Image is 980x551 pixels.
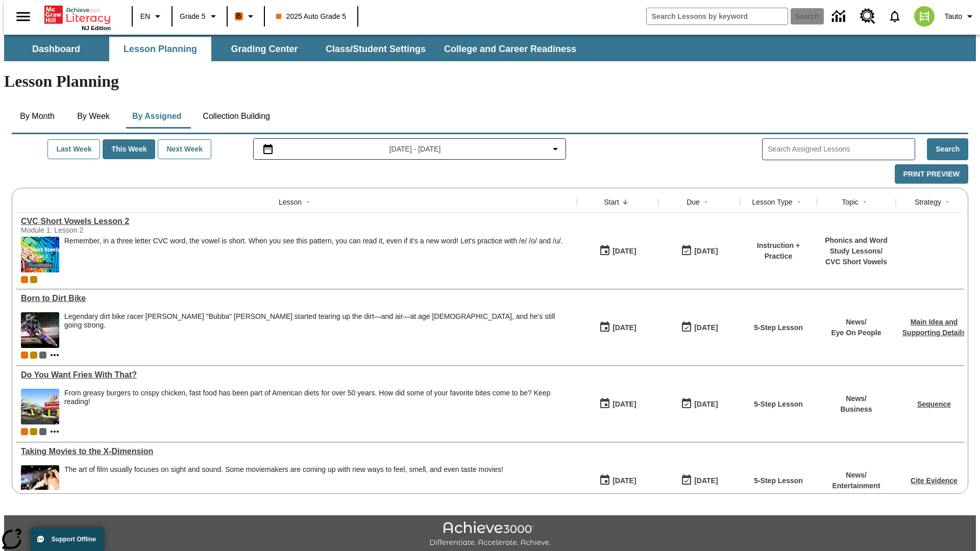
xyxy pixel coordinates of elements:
div: Current Class [21,352,28,359]
button: Sort [941,196,953,208]
div: [DATE] [694,398,718,411]
div: Current Class [21,428,28,435]
p: Instruction + Practice [745,240,812,262]
div: Legendary dirt bike racer James "Bubba" Stewart started tearing up the dirt—and air—at age 4, and... [64,312,572,348]
a: Main Idea and Supporting Details [902,318,966,337]
span: 2025 Auto Grade 5 [276,11,347,22]
button: Sort [793,196,805,208]
button: This Week [103,139,155,159]
button: Sort [859,196,871,208]
span: Grade 5 [180,11,206,22]
button: 09/03/25: First time the lesson was available [596,241,640,261]
p: News / [832,470,880,481]
img: CVC Short Vowels Lesson 2. [21,237,59,272]
div: [DATE] [612,321,636,334]
a: Sequence [917,400,951,408]
p: Phonics and Word Study Lessons / [822,235,891,257]
p: 5-Step Lesson [754,399,803,410]
div: Lesson Type [752,197,792,207]
div: Taking Movies to the X-Dimension [21,447,572,456]
div: New 2025 class [30,276,37,283]
div: New 2025 class [30,352,37,359]
a: Born to Dirt Bike, Lessons [21,294,572,303]
button: Select a new avatar [908,3,941,30]
button: 09/01/25: Last day the lesson can be accessed [677,471,721,490]
span: New 2025 class [30,428,37,435]
div: Do You Want Fries With That? [21,370,572,380]
div: The art of film usually focuses on sight and sound. Some moviemakers are coming up with new ways ... [64,465,503,501]
button: By Assigned [124,104,189,129]
p: Business [840,404,872,415]
button: 09/01/25: Last day the lesson can be accessed [677,394,721,414]
p: Remember, in a three letter CVC word, the vowel is short. When you see this pattern, you can read... [64,237,562,245]
button: Lesson Planning [109,37,211,61]
span: Current Class [21,276,28,283]
div: Lesson [279,197,302,207]
div: From greasy burgers to crispy chicken, fast food has been part of American diets for over 50 year... [64,389,572,424]
img: avatar image [914,6,935,27]
input: search field [647,8,788,24]
div: [DATE] [694,321,718,334]
button: Show more classes [48,349,61,361]
p: The art of film usually focuses on sight and sound. Some moviemakers are coming up with new ways ... [64,465,503,474]
span: [DATE] - [DATE] [389,144,441,155]
p: Entertainment [832,481,880,491]
button: College and Career Readiness [436,37,584,61]
button: 09/01/25: Last day the lesson can be accessed [677,318,721,337]
a: Resource Center, Will open in new tab [854,3,881,30]
a: Home [44,5,111,25]
svg: Collapse Date Range Filter [549,143,561,155]
a: Data Center [826,3,854,31]
button: Dashboard [5,37,107,61]
div: Remember, in a three letter CVC word, the vowel is short. When you see this pattern, you can read... [64,237,562,272]
button: By Week [68,104,119,129]
div: SubNavbar [4,35,976,61]
button: 09/01/25: First time the lesson was available [596,394,640,414]
p: News / [840,393,872,404]
span: EN [140,11,150,22]
button: Profile/Settings [941,7,980,26]
img: Motocross racer James Stewart flies through the air on his dirt bike. [21,312,59,348]
img: Panel in front of the seats sprays water mist to the happy audience at a 4DX-equipped theater. [21,465,59,501]
div: Module 1: Lesson 2 [21,226,174,234]
div: From greasy burgers to crispy chicken, fast food has been part of American diets for over 50 year... [64,389,572,406]
div: CVC Short Vowels Lesson 2 [21,217,572,226]
button: Select the date range menu item [258,143,562,155]
button: 09/01/25: First time the lesson was available [596,471,640,490]
button: Open side menu [8,2,38,32]
button: Grading Center [213,37,315,61]
button: 09/01/25: First time the lesson was available [596,318,640,337]
div: SubNavbar [4,37,585,61]
div: Legendary dirt bike racer [PERSON_NAME] "Bubba" [PERSON_NAME] started tearing up the dirt—and air... [64,312,572,330]
span: OL 2025 Auto Grade 6 [39,428,46,435]
button: By Month [12,104,63,129]
button: Last Week [47,139,100,159]
div: Due [687,197,700,207]
a: Taking Movies to the X-Dimension, Lessons [21,447,572,456]
button: Search [927,138,968,160]
button: Grade: Grade 5, Select a grade [176,7,224,26]
p: 5-Step Lesson [754,475,803,486]
h1: Lesson Planning [4,72,976,91]
div: Born to Dirt Bike [21,294,572,303]
button: Sort [700,196,712,208]
button: Language: EN, Select a language [136,7,168,26]
a: CVC Short Vowels Lesson 2, Lessons [21,217,572,226]
div: Strategy [915,197,941,207]
div: [DATE] [612,398,636,411]
a: Notifications [881,3,908,30]
span: NJ Edition [82,25,111,31]
span: Support Offline [52,536,96,543]
span: B [236,10,241,22]
div: [DATE] [694,474,718,487]
p: News / [831,317,881,328]
div: OL 2025 Auto Grade 6 [39,352,46,359]
span: Tauto [945,11,962,22]
button: 09/03/25: Last day the lesson can be accessed [677,241,721,261]
div: [DATE] [612,245,636,258]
